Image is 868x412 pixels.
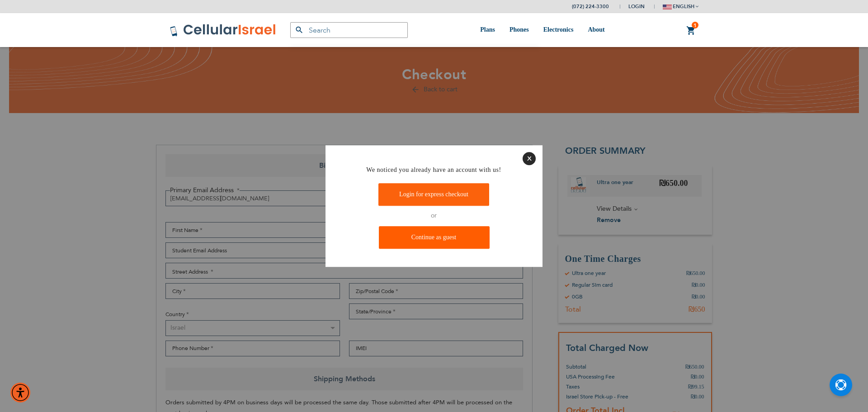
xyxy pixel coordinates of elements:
h4: We noticed you already have an account with us! [332,166,536,175]
img: Cellular Israel Logo [170,24,277,37]
a: Continue as guest [379,226,490,249]
p: or [332,211,536,222]
img: english [663,5,672,9]
span: Login [628,3,645,10]
div: Accessibility Menu [10,383,30,403]
a: Login for express checkout [379,184,490,206]
span: About [588,26,604,33]
a: (072) 224-3300 [572,3,609,10]
span: 1 [693,22,697,29]
a: About [588,13,604,47]
a: 1 [686,25,696,36]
